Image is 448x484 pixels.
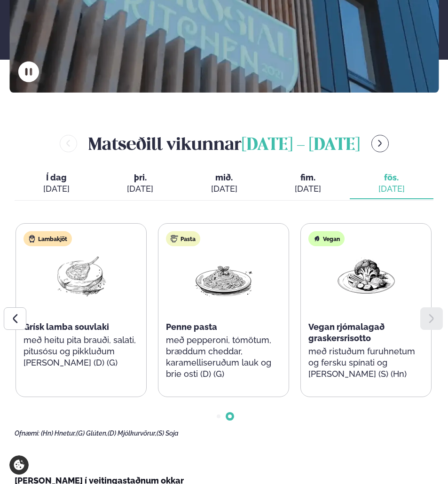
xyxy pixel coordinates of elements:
div: Vegan [308,231,345,246]
span: Ofnæmi: [15,429,39,437]
div: Pasta [166,231,200,246]
button: þri. [DATE] [98,168,182,199]
span: Go to slide 1 [217,414,220,418]
a: Cookie settings [9,455,29,475]
button: Í dag [DATE] [15,168,98,199]
button: fös. [DATE] [350,168,433,199]
p: með heitu pita brauði, salati, pitusósu og pikkluðum [PERSON_NAME] (D) (G) [24,335,139,368]
span: (D) Mjólkurvörur, [108,429,157,437]
button: menu-btn-left [60,135,77,152]
p: með ristuðum furuhnetum og fersku spínati og [PERSON_NAME] (S) (Hn) [308,346,424,380]
img: Lamb-Meat.png [51,254,111,297]
span: fös. [357,172,426,183]
span: (Hn) Hnetur, [41,429,76,437]
div: [DATE] [189,183,258,195]
span: þri. [106,172,174,183]
div: [DATE] [357,183,426,195]
span: [DATE] - [DATE] [242,137,360,154]
span: Grísk lamba souvlaki [24,322,109,332]
img: Vegan.svg [313,235,321,242]
span: Penne pasta [166,322,217,332]
span: Vegan rjómalagað graskersrisotto [308,322,385,343]
button: menu-btn-right [371,135,389,152]
button: fim. [DATE] [266,168,350,199]
img: Lamb.svg [28,235,36,242]
button: mið. [DATE] [182,168,266,199]
span: (S) Soja [157,429,179,437]
p: með pepperoni, tómötum, bræddum cheddar, karamelliseruðum lauk og brie osti (D) (G) [166,335,281,380]
span: Go to slide 2 [228,414,232,418]
span: fim. [274,172,342,183]
h2: Matseðill vikunnar [88,130,360,157]
div: [DATE] [274,183,342,195]
div: [DATE] [106,183,174,195]
img: Vegan.png [336,254,396,297]
span: (G) Glúten, [76,429,108,437]
span: mið. [189,172,258,183]
img: Spagetti.png [194,254,254,297]
img: pasta.svg [171,235,178,242]
div: Lambakjöt [24,231,72,246]
span: Í dag [22,172,91,183]
div: [DATE] [22,183,91,195]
